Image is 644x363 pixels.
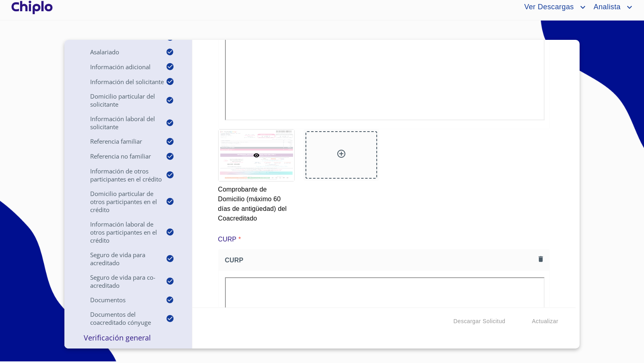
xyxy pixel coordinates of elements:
[74,220,166,244] p: Información laboral de otros participantes en el crédito
[74,48,166,56] p: Asalariado
[588,1,634,14] button: account of current user
[529,314,561,329] button: Actualizar
[532,316,558,326] span: Actualizar
[74,296,166,304] p: Documentos
[74,251,166,267] p: Seguro de Vida para Acreditado
[74,92,166,108] p: Domicilio Particular del Solicitante
[588,1,625,14] span: Analista
[518,1,587,14] button: account of current user
[218,235,237,244] p: CURP
[454,316,506,326] span: Descargar Solicitud
[74,273,166,289] p: Seguro de Vida para Co-acreditado
[74,78,166,86] p: Información del Solicitante
[74,137,166,145] p: Referencia Familiar
[74,190,166,214] p: Domicilio particular de otros participantes en el crédito
[225,256,535,264] span: CURP
[74,115,166,131] p: Información Laboral del Solicitante
[218,181,294,223] p: Comprobante de Domicilio (máximo 60 días de antigüedad) del Coacreditado
[74,310,166,326] p: Documentos del Coacreditado Cónyuge
[74,167,166,183] p: Información de otros participantes en el crédito
[74,152,166,160] p: Referencia No Familiar
[450,314,509,329] button: Descargar Solicitud
[518,1,578,14] span: Ver Descargas
[74,63,166,71] p: Información adicional
[74,333,182,342] p: Verificación General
